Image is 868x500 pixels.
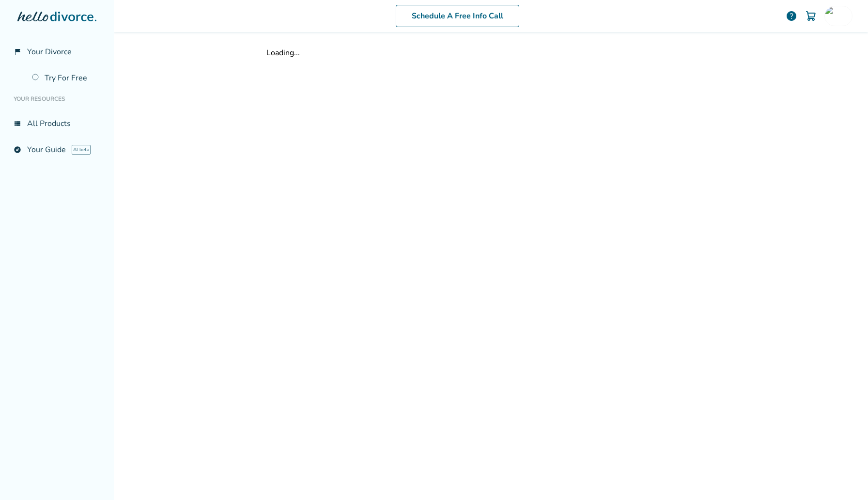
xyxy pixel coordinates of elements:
a: view_listAll Products [8,112,106,135]
span: AI beta [72,145,91,155]
span: Your Divorce [27,47,72,57]
li: Your Resources [8,89,106,109]
a: help [786,10,797,22]
span: flag_2 [14,48,21,56]
div: Loading... [266,47,716,58]
span: view_list [14,120,21,127]
a: Try For Free [26,67,106,89]
a: Schedule A Free Info Call [396,5,519,27]
img: sephiroth.jedidiah@freedrops.org [825,6,844,26]
a: exploreYour GuideAI beta [8,139,106,161]
a: flag_2Your Divorce [8,41,106,63]
span: explore [14,146,21,154]
img: Cart [805,10,817,22]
